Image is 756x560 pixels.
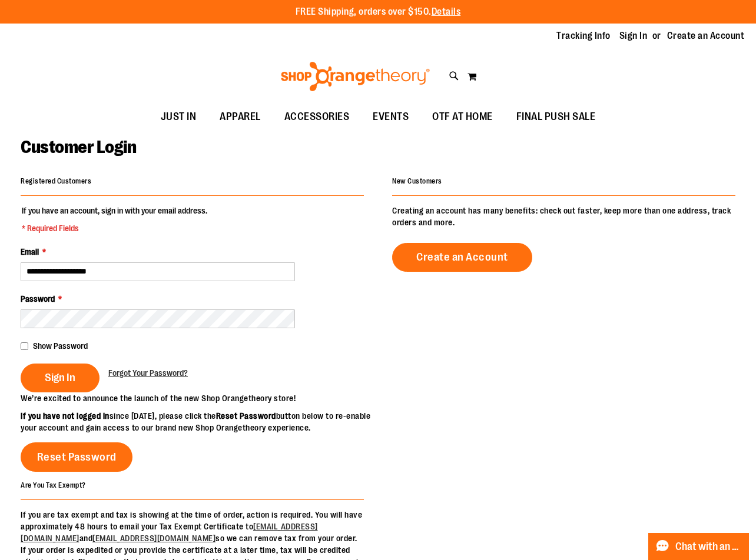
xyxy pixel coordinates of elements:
[675,541,742,552] span: Chat with an Expert
[21,205,208,234] legend: If you have an account, sign in with your email address.
[648,533,750,560] button: Chat with an Expert
[22,222,207,234] span: * Required Fields
[392,243,532,272] a: Create an Account
[416,251,508,264] span: Create an Account
[161,104,197,130] span: JUST IN
[108,368,188,378] span: Forgot Your Password?
[92,534,215,543] a: [EMAIL_ADDRESS][DOMAIN_NAME]
[619,29,648,42] a: Sign In
[208,104,273,131] a: APPAREL
[279,62,432,91] img: Shop Orangetheory
[220,104,261,130] span: APPAREL
[21,442,132,472] a: Reset Password
[516,104,596,130] span: FINAL PUSH SALE
[284,104,350,130] span: ACCESSORIES
[505,104,608,131] a: FINAL PUSH SALE
[21,392,378,404] p: We’re excited to announce the launch of the new Shop Orangetheory store!
[420,104,505,131] a: OTF AT HOME
[21,137,136,157] span: Customer Login
[21,247,39,256] span: Email
[361,104,420,131] a: EVENTS
[21,410,378,434] p: since [DATE], please click the button below to re-enable your account and gain access to our bran...
[21,177,91,185] strong: Registered Customers
[45,371,75,384] span: Sign In
[33,341,88,351] span: Show Password
[392,205,735,228] p: Creating an account has many benefits: check out faster, keep more than one address, track orders...
[556,29,611,42] a: Tracking Info
[373,104,409,130] span: EVENTS
[21,411,110,421] strong: If you have not logged in
[432,6,461,17] a: Details
[21,481,86,489] strong: Are You Tax Exempt?
[432,104,493,130] span: OTF AT HOME
[273,104,362,131] a: ACCESSORIES
[21,364,100,392] button: Sign In
[296,5,461,19] p: FREE Shipping, orders over $150.
[216,411,276,421] strong: Reset Password
[392,177,442,185] strong: New Customers
[108,367,188,379] a: Forgot Your Password?
[21,294,55,304] span: Password
[149,104,208,131] a: JUST IN
[667,29,745,42] a: Create an Account
[37,451,117,464] span: Reset Password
